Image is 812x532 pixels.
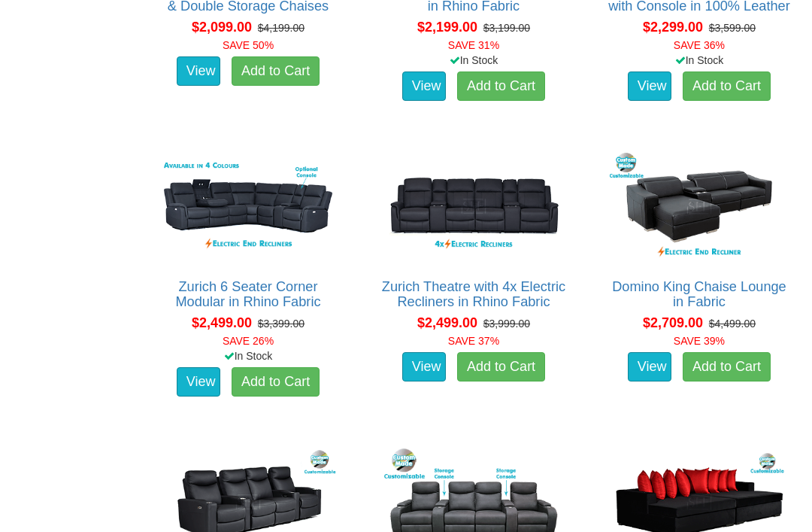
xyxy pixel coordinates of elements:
[175,279,320,309] a: Zurich 6 Seater Corner Modular in Rhino Fabric
[709,22,756,34] del: $3,599.00
[674,335,725,347] font: SAVE 39%
[192,315,252,330] span: $2,499.00
[457,71,545,102] a: Add to Cart
[223,335,274,347] font: SAVE 26%
[595,53,804,68] div: In Stock
[223,39,274,51] font: SAVE 50%
[683,71,771,102] a: Add to Cart
[258,22,304,34] del: $4,199.00
[192,20,252,35] span: $2,099.00
[417,20,477,35] span: $2,199.00
[382,279,565,309] a: Zurich Theatre with 4x Electric Recliners in Rhino Fabric
[643,20,703,35] span: $2,299.00
[232,367,320,397] a: Add to Cart
[612,279,786,309] a: Domino King Chaise Lounge in Fabric
[674,39,725,51] font: SAVE 36%
[628,71,671,102] a: View
[258,318,304,330] del: $3,399.00
[177,367,220,397] a: View
[483,22,530,34] del: $3,199.00
[448,39,499,51] font: SAVE 31%
[709,318,756,330] del: $4,499.00
[380,149,567,264] img: Zurich Theatre with 4x Electric Recliners in Rhino Fabric
[232,56,320,87] a: Add to Cart
[448,335,499,347] font: SAVE 37%
[457,352,545,382] a: Add to Cart
[402,352,446,382] a: View
[402,71,446,102] a: View
[643,315,703,330] span: $2,709.00
[417,315,477,330] span: $2,499.00
[628,352,671,382] a: View
[155,149,341,264] img: Zurich 6 Seater Corner Modular in Rhino Fabric
[683,352,771,382] a: Add to Cart
[483,318,530,330] del: $3,999.00
[144,348,353,363] div: In Stock
[369,53,578,68] div: In Stock
[177,56,220,87] a: View
[606,149,792,264] img: Domino King Chaise Lounge in Fabric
